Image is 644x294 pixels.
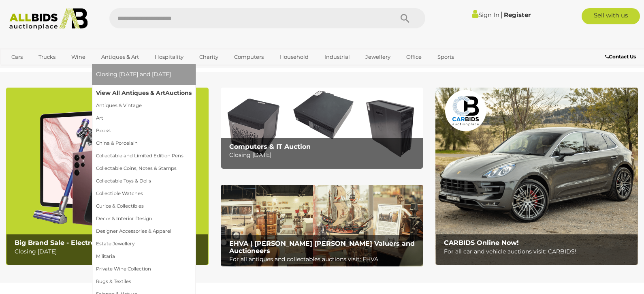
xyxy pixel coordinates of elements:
[96,50,144,64] a: Antiques & Art
[504,11,531,19] a: Register
[221,88,423,169] img: Computers & IT Auction
[444,247,633,257] p: For all car and vehicle auctions visit: CARBIDS!
[229,150,419,160] p: Closing [DATE]
[66,50,91,64] a: Wine
[5,8,92,30] img: Allbids.com.au
[360,50,396,64] a: Jewellery
[501,10,503,19] span: |
[582,8,640,24] a: Sell with us
[435,88,638,265] img: CARBIDS Online Now!
[385,8,425,28] button: Search
[6,88,209,265] a: Big Brand Sale - Electronics, Whitegoods and More Big Brand Sale - Electronics, Whitegoods and Mo...
[6,88,209,265] img: Big Brand Sale - Electronics, Whitegoods and More
[319,50,355,64] a: Industrial
[444,239,519,247] b: CARBIDS Online Now!
[401,50,427,64] a: Office
[274,50,314,64] a: Household
[33,50,61,64] a: Trucks
[229,254,419,264] p: For all antiques and collectables auctions visit: EHVA
[221,185,423,266] a: EHVA | Evans Hastings Valuers and Auctioneers EHVA | [PERSON_NAME] [PERSON_NAME] Valuers and Auct...
[605,54,636,60] b: Contact Us
[472,11,499,19] a: Sign In
[221,88,423,169] a: Computers & IT Auction Computers & IT Auction Closing [DATE]
[221,185,423,266] img: EHVA | Evans Hastings Valuers and Auctioneers
[229,143,311,150] b: Computers & IT Auction
[432,50,459,64] a: Sports
[6,50,28,64] a: Cars
[6,64,74,77] a: [GEOGRAPHIC_DATA]
[149,50,189,64] a: Hospitality
[229,50,269,64] a: Computers
[435,88,638,265] a: CARBIDS Online Now! CARBIDS Online Now! For all car and vehicle auctions visit: CARBIDS!
[15,247,204,257] p: Closing [DATE]
[194,50,224,64] a: Charity
[605,52,638,61] a: Contact Us
[15,239,188,247] b: Big Brand Sale - Electronics, Whitegoods and More
[229,240,415,255] b: EHVA | [PERSON_NAME] [PERSON_NAME] Valuers and Auctioneers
